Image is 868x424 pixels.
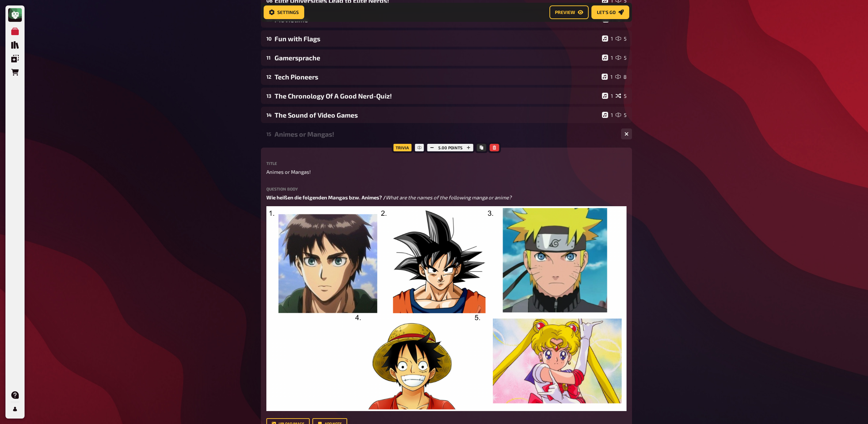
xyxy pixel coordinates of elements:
[602,112,613,118] div: 1
[591,5,629,19] button: Let's go
[266,168,311,176] span: Animes or Mangas!
[266,187,627,191] label: Question body
[275,35,599,43] div: Fun with Flags
[277,10,299,15] span: Settings
[392,142,413,153] div: Trivia
[616,35,627,42] div: 5
[266,55,272,61] div: 11
[266,35,272,42] div: 10
[266,93,272,99] div: 13
[266,194,386,200] span: Wie heißen die folgenden Mangas bzw. Animes? /
[616,112,627,118] div: 5
[426,142,475,153] div: 5.00 points
[266,112,272,118] div: 14
[266,161,627,165] label: Title
[477,144,486,151] button: Copy
[386,194,512,200] span: What are the names of the following manga or anime?
[616,55,627,61] div: 5
[616,93,627,99] div: 5
[602,74,613,80] div: 1
[602,35,613,42] div: 1
[549,5,589,19] button: Preview
[602,55,613,61] div: 1
[275,111,599,119] div: The Sound of Video Games
[597,10,616,15] span: Let's go
[602,93,613,99] div: 1
[275,73,599,81] div: Tech Pioneers
[555,10,575,15] span: Preview
[266,74,272,80] div: 12
[275,130,616,138] div: Animes or Mangas!
[275,92,599,100] div: The Chronology Of A Good Nerd-Quiz!
[266,206,627,411] img: Bildschirmfoto 2022-10-04 um 14.01.03
[615,74,627,80] div: 8
[264,5,304,19] button: Settings
[266,131,272,137] div: 15
[275,54,599,62] div: Gamersprache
